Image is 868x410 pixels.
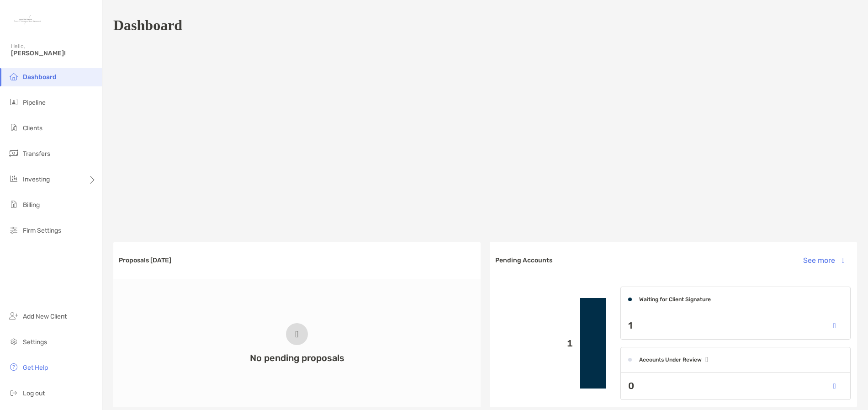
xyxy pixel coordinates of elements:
[23,150,50,158] span: Transfers
[11,4,44,37] img: Zoe Logo
[250,352,344,363] h3: No pending proposals
[8,310,19,321] img: add_new_client icon
[8,122,19,133] img: clients icon
[8,336,19,347] img: settings icon
[8,148,19,159] img: transfers icon
[23,201,40,209] span: Billing
[23,124,42,132] span: Clients
[23,73,57,81] span: Dashboard
[119,256,171,264] h3: Proposals [DATE]
[23,313,67,320] span: Add New Client
[8,362,19,373] img: get-help icon
[23,389,45,397] span: Log out
[639,296,711,303] h4: Waiting for Client Signature
[8,71,19,82] img: dashboard icon
[23,338,47,346] span: Settings
[23,227,61,234] span: Firm Settings
[8,199,19,210] img: billing icon
[495,256,552,264] h3: Pending Accounts
[639,357,702,363] h4: Accounts Under Review
[628,320,632,331] p: 1
[11,49,96,57] span: [PERSON_NAME]!
[8,224,19,235] img: firm-settings icon
[23,364,48,372] span: Get Help
[113,17,182,34] h1: Dashboard
[23,176,50,183] span: Investing
[497,338,573,349] p: 1
[8,387,19,398] img: logout icon
[8,96,19,107] img: pipeline icon
[794,250,852,271] button: See more
[628,380,634,392] p: 0
[23,99,46,106] span: Pipeline
[8,173,19,184] img: investing icon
